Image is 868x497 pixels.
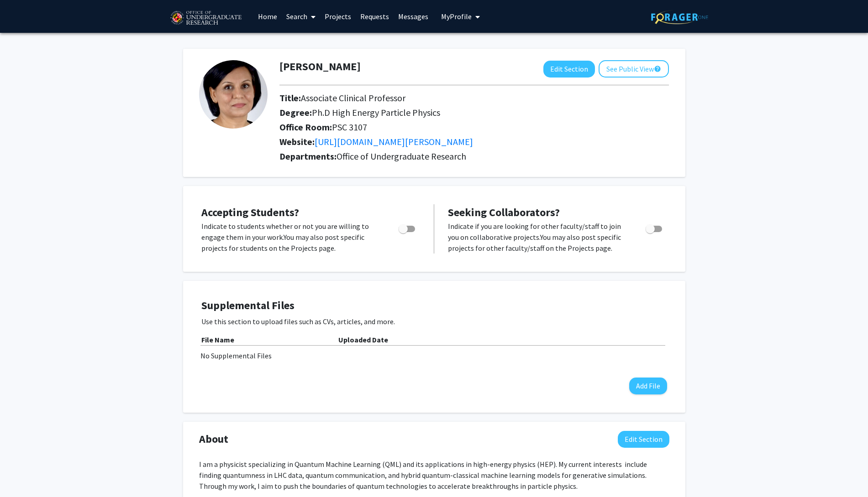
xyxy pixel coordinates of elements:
button: See Public View [599,60,669,78]
span: PSC 3107 [332,121,367,133]
h1: [PERSON_NAME] [279,60,361,73]
a: Messages [394,0,433,32]
h2: Office Room: [279,122,669,133]
span: About [199,431,228,447]
div: No Supplemental Files [200,350,668,361]
a: Opens in a new tab [315,136,473,147]
h4: Supplemental Files [201,299,667,312]
p: Indicate if you are looking for other faculty/staff to join you on collaborative projects. You ma... [448,221,628,254]
a: Search [282,0,320,32]
span: Ph.D High Energy Particle Physics [312,107,440,118]
button: Edit Section [543,61,595,78]
h2: Degree: [279,107,669,118]
a: Requests [356,0,394,32]
p: Use this section to upload files such as CVs, articles, and more. [201,316,667,327]
span: Accepting Students? [201,205,299,219]
h2: Website: [279,136,669,147]
div: Toggle [395,221,420,234]
div: Toggle [642,221,667,234]
iframe: Chat [7,456,39,490]
button: Edit About [618,431,669,448]
span: Seeking Collaborators? [448,205,560,219]
p: I am a physicist specializing in Quantum Machine Learning (QML) and its applications in high-ener... [199,459,669,492]
h2: Title: [279,93,669,104]
img: University of Maryland Logo [167,7,244,30]
span: My Profile [441,12,472,21]
button: Add File [629,378,667,394]
b: File Name [201,335,234,344]
img: Profile Picture [199,60,268,129]
span: Office of Undergraduate Research [337,150,466,162]
h2: Departments: [273,151,676,162]
span: Associate Clinical Professor [301,92,405,104]
a: Home [253,0,282,32]
a: Projects [320,0,356,32]
mat-icon: help [654,63,661,74]
b: Uploaded Date [338,335,388,344]
img: ForagerOne Logo [651,10,708,24]
p: Indicate to students whether or not you are willing to engage them in your work. You may also pos... [201,221,381,254]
